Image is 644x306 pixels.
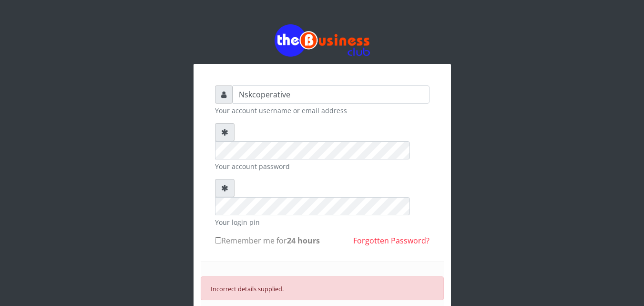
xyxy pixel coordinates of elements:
[215,161,429,171] small: Your account password
[215,217,429,227] small: Your login pin
[215,106,429,116] small: Your account username or email address
[287,235,320,246] b: 24 hours
[211,285,284,293] small: Incorrect details supplied.
[215,235,320,246] label: Remember me for
[215,237,221,243] input: Remember me for24 hours
[353,235,429,246] a: Forgotten Password?
[233,85,429,104] input: Username or email address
